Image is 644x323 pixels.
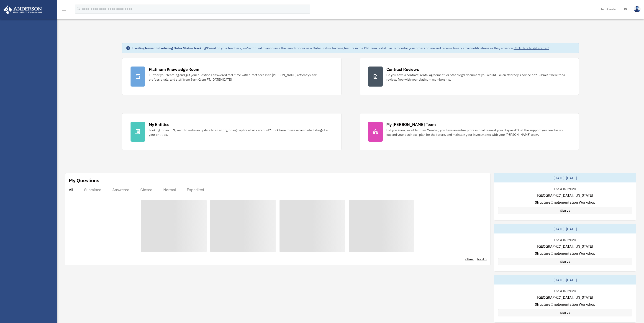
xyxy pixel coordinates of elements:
div: Do you have a contract, rental agreement, or other legal document you would like an attorney's ad... [386,73,571,82]
a: My [PERSON_NAME] Team Did you know, as a Platinum Member, you have an entire professional team at... [360,113,579,150]
img: Anderson Advisors Platinum Portal [2,5,43,14]
div: Submitted [84,187,101,192]
div: Based on your feedback, we're thrilled to announce the launch of our new Order Status Tracking fe... [132,46,549,50]
div: Closed [140,187,152,192]
span: Structure Implementation Workshop [535,302,595,307]
div: Normal [163,187,176,192]
a: Sign Up [498,258,632,265]
span: Structure Implementation Workshop [535,200,595,205]
div: Expedited [187,187,204,192]
div: [DATE]-[DATE] [494,275,636,285]
div: My [PERSON_NAME] Team [386,122,436,127]
div: My Entities [149,122,169,127]
div: [DATE]-[DATE] [494,224,636,233]
div: Further your learning and get your questions answered real-time with direct access to [PERSON_NAM... [149,73,333,82]
a: Next > [477,257,487,261]
div: My Questions [69,177,99,184]
a: My Entities Looking for an EIN, want to make an update to an entity, or sign up for a bank accoun... [122,113,341,150]
img: User Pic [634,6,641,12]
div: Live & In-Person [551,237,580,242]
a: menu [62,8,67,12]
div: Did you know, as a Platinum Member, you have an entire professional team at your disposal? Get th... [386,128,571,137]
div: Answered [112,187,129,192]
a: < Prev [465,257,474,261]
span: [GEOGRAPHIC_DATA], [US_STATE] [537,244,593,249]
div: Live & In-Person [551,186,580,191]
div: [DATE]-[DATE] [494,173,636,182]
a: Sign Up [498,207,632,214]
i: menu [62,6,67,12]
div: Platinum Knowledge Room [149,67,199,72]
div: Live & In-Person [551,288,580,293]
a: Contract Reviews Do you have a contract, rental agreement, or other legal document you would like... [360,58,579,95]
div: Contract Reviews [386,67,419,72]
a: Platinum Knowledge Room Further your learning and get your questions answered real-time with dire... [122,58,341,95]
div: Looking for an EIN, want to make an update to an entity, or sign up for a bank account? Click her... [149,128,333,137]
span: Structure Implementation Workshop [535,251,595,256]
a: Click Here to get started! [514,46,549,50]
i: search [76,6,81,11]
span: [GEOGRAPHIC_DATA], [US_STATE] [537,192,593,198]
a: Sign Up [498,309,632,316]
strong: Exciting News: Introducing Order Status Tracking! [132,46,207,50]
span: [GEOGRAPHIC_DATA], [US_STATE] [537,295,593,300]
div: All [69,187,73,192]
